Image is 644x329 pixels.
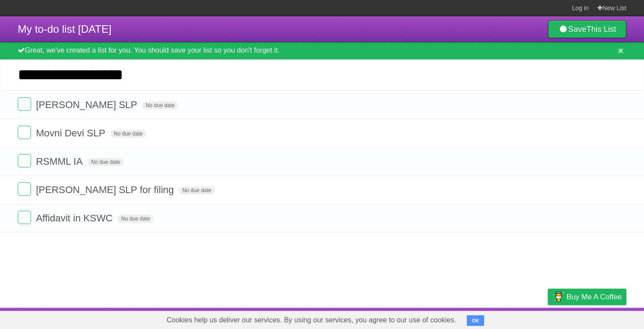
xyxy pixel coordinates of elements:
span: My to-do list [DATE] [18,23,112,35]
span: No due date [142,101,178,109]
img: Buy me a coffee [552,289,564,304]
a: SaveThis List [548,20,626,38]
button: OK [467,315,484,326]
span: No due date [179,186,215,194]
a: Buy me a coffee [548,289,626,305]
label: Done [18,182,31,196]
span: [PERSON_NAME] SLP [36,99,140,110]
span: Affidavit in KSWC [36,213,115,224]
a: Terms [506,310,526,327]
label: Done [18,211,31,224]
span: Movni Devi SLP [36,128,108,139]
span: No due date [110,130,146,138]
b: This List [586,25,616,34]
label: Done [18,126,31,139]
a: Privacy [536,310,559,327]
label: Done [18,97,31,111]
a: Suggest a feature [570,310,626,327]
span: RSMML IA [36,156,85,167]
span: No due date [117,215,153,223]
span: No due date [88,158,124,166]
span: Buy me a coffee [566,289,622,305]
label: Done [18,154,31,167]
span: [PERSON_NAME] SLP for filing [36,184,176,195]
a: About [430,310,449,327]
span: Cookies help us deliver our services. By using our services, you agree to our use of cookies. [158,311,465,329]
a: Developers [459,310,495,327]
